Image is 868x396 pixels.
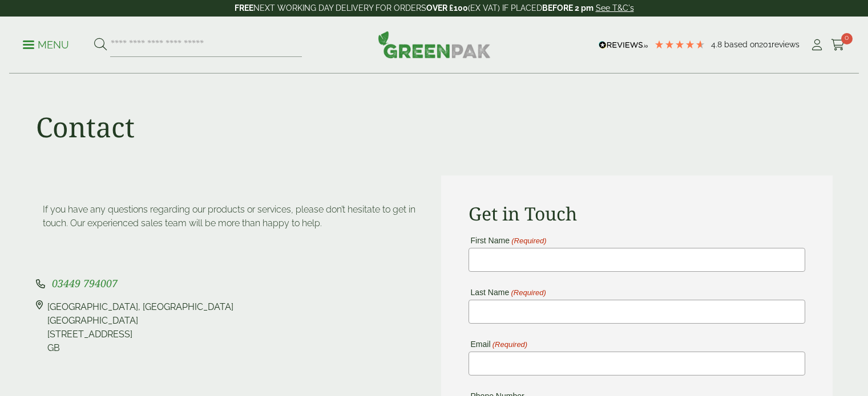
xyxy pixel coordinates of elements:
[596,3,634,13] a: See T&C's
[426,3,468,13] strong: OVER £100
[542,3,594,13] strong: BEFORE 2 pm
[759,40,772,49] span: 201
[43,203,421,230] p: If you have any questions regarding our products or services, please don’t hesitate to get in tou...
[469,236,547,245] label: First Name
[469,340,528,349] label: Email
[511,237,547,245] span: (Required)
[831,39,845,51] i: Cart
[599,41,648,49] img: REVIEWS.io
[654,39,705,50] div: 4.79 Stars
[469,288,546,297] label: Last Name
[724,40,759,49] span: Based on
[469,203,805,224] h2: Get in Touch
[47,300,233,355] div: [GEOGRAPHIC_DATA], [GEOGRAPHIC_DATA] [GEOGRAPHIC_DATA] [STREET_ADDRESS] GB
[772,40,800,49] span: reviews
[841,33,853,44] span: 0
[491,341,527,349] span: (Required)
[831,36,845,54] a: 0
[23,38,69,52] p: Menu
[23,38,69,50] a: Menu
[378,31,491,58] img: GreenPak Supplies
[52,279,118,289] a: 03449 794007
[711,40,724,49] span: 4.8
[235,3,253,13] strong: FREE
[810,39,824,51] i: My Account
[36,111,135,144] h1: Contact
[510,289,546,297] span: (Required)
[52,276,118,290] span: 03449 794007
